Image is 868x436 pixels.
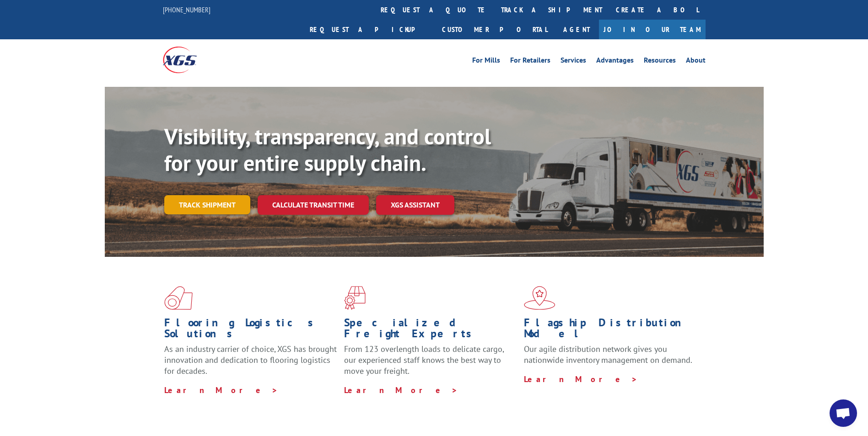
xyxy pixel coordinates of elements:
a: For Retailers [510,57,550,67]
img: xgs-icon-total-supply-chain-intelligence-red [164,286,193,310]
a: Learn More > [344,385,458,395]
h1: Flooring Logistics Solutions [164,317,337,344]
p: From 123 overlength loads to delicate cargo, our experienced staff knows the best way to move you... [344,344,517,384]
a: Learn More > [164,385,278,395]
b: Visibility, transparency, and control for your entire supply chain. [164,122,491,177]
a: Services [561,57,586,67]
img: xgs-icon-flagship-distribution-model-red [524,286,555,310]
h1: Specialized Freight Experts [344,317,517,344]
a: Resources [644,57,676,67]
a: Open chat [830,399,857,427]
a: Customer Portal [435,20,554,39]
span: Our agile distribution network gives you nationwide inventory management on demand. [524,344,692,365]
a: Request a pickup [303,20,435,39]
a: Join Our Team [599,20,706,39]
a: Agent [554,20,599,39]
a: About [686,57,706,67]
span: As an industry carrier of choice, XGS has brought innovation and dedication to flooring logistics... [164,344,337,376]
a: Advantages [596,57,634,67]
a: For Mills [472,57,500,67]
img: xgs-icon-focused-on-flooring-red [344,286,366,310]
a: Calculate transit time [258,195,369,215]
a: [PHONE_NUMBER] [163,5,210,14]
a: Learn More > [524,374,638,384]
a: Track shipment [164,195,250,214]
h1: Flagship Distribution Model [524,317,697,344]
a: XGS ASSISTANT [376,195,454,215]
